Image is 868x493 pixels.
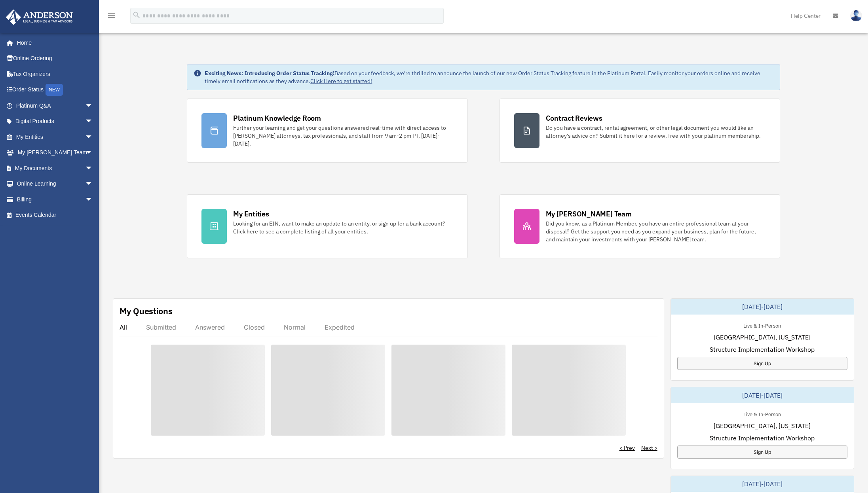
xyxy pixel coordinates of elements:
[677,357,847,370] a: Sign Up
[710,433,815,443] span: Structure Implementation Workshop
[546,124,765,140] div: Do you have a contract, rental agreement, or other legal document you would like an attorney's ad...
[850,10,862,21] img: User Pic
[500,99,780,163] a: Contract Reviews Do you have a contract, rental agreement, or other legal document you would like...
[4,9,75,25] img: Anderson Advisors Platinum Portal
[6,176,105,192] a: Online Learningarrow_drop_down
[120,305,173,317] div: My Questions
[244,323,265,331] div: Closed
[233,124,453,148] div: Further your learning and get your questions answered real-time with direct access to [PERSON_NAM...
[737,410,787,418] div: Live & In-Person
[284,323,306,331] div: Normal
[6,66,105,82] a: Tax Organizers
[641,444,657,452] a: Next >
[714,332,811,342] span: [GEOGRAPHIC_DATA], [US_STATE]
[233,113,321,123] div: Platinum Knowledge Room
[6,160,105,176] a: My Documentsarrow_drop_down
[233,209,269,219] div: My Entities
[6,192,105,207] a: Billingarrow_drop_down
[737,321,787,329] div: Live & In-Person
[85,160,101,176] span: arrow_drop_down
[500,194,780,258] a: My [PERSON_NAME] Team Did you know, as a Platinum Member, you have an entire professional team at...
[187,194,467,258] a: My Entities Looking for an EIN, want to make an update to an entity, or sign up for a bank accoun...
[671,387,854,403] div: [DATE]-[DATE]
[46,84,63,96] div: NEW
[195,323,225,331] div: Answered
[85,192,101,208] span: arrow_drop_down
[671,476,854,492] div: [DATE]-[DATE]
[205,70,334,77] strong: Exciting News: Introducing Order Status Tracking!
[6,207,105,223] a: Events Calendar
[132,11,141,19] i: search
[85,176,101,192] span: arrow_drop_down
[233,220,453,235] div: Looking for an EIN, want to make an update to an entity, or sign up for a bank account? Click her...
[310,78,372,85] a: Click Here to get started!
[146,323,176,331] div: Submitted
[85,114,101,130] span: arrow_drop_down
[205,69,773,85] div: Based on your feedback, we're thrilled to announce the launch of our new Order Status Tracking fe...
[6,98,105,114] a: Platinum Q&Aarrow_drop_down
[546,113,602,123] div: Contract Reviews
[677,446,847,459] a: Sign Up
[619,444,635,452] a: < Prev
[710,345,815,354] span: Structure Implementation Workshop
[6,51,105,66] a: Online Ordering
[6,82,105,98] a: Order StatusNEW
[85,145,101,161] span: arrow_drop_down
[714,421,811,430] span: [GEOGRAPHIC_DATA], [US_STATE]
[107,11,116,21] i: menu
[546,209,632,219] div: My [PERSON_NAME] Team
[6,35,101,51] a: Home
[107,14,116,21] a: menu
[120,323,127,331] div: All
[6,145,105,161] a: My [PERSON_NAME] Teamarrow_drop_down
[546,220,765,243] div: Did you know, as a Platinum Member, you have an entire professional team at your disposal? Get th...
[187,99,467,163] a: Platinum Knowledge Room Further your learning and get your questions answered real-time with dire...
[6,114,105,129] a: Digital Productsarrow_drop_down
[671,299,854,315] div: [DATE]-[DATE]
[325,323,355,331] div: Expedited
[85,98,101,114] span: arrow_drop_down
[85,129,101,145] span: arrow_drop_down
[6,129,105,145] a: My Entitiesarrow_drop_down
